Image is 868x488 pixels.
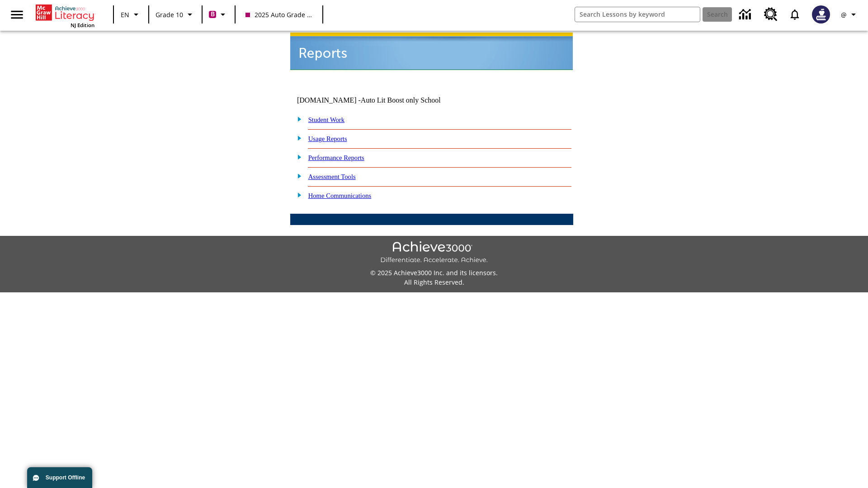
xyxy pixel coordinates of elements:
[156,10,183,19] span: Grade 10
[361,96,441,104] nobr: Auto Lit Boost only School
[46,474,85,481] span: Support Offline
[734,2,759,27] a: Data Center
[308,116,344,123] a: Student Work
[292,172,302,180] img: plus.gif
[245,10,312,19] span: 2025 Auto Grade 10
[4,1,30,28] button: Open side menu
[308,173,356,180] a: Assessment Tools
[117,6,146,23] button: Language: EN, Select a language
[211,9,215,20] span: B
[783,3,807,26] a: Notifications
[297,96,463,104] td: [DOMAIN_NAME] -
[759,2,783,27] a: Resource Center, Will open in new tab
[152,6,199,23] button: Grade: Grade 10, Select a grade
[27,467,92,488] button: Support Offline
[292,134,302,142] img: plus.gif
[807,3,835,26] button: Select a new avatar
[812,5,830,23] img: Avatar
[121,10,129,19] span: EN
[71,22,94,28] span: NJ Edition
[205,6,232,23] button: Boost Class color is violet red. Change class color
[380,241,488,264] img: Achieve3000 Differentiate Accelerate Achieve
[292,191,302,199] img: plus.gif
[835,6,864,23] button: Profile/Settings
[308,192,372,199] a: Home Communications
[292,153,302,161] img: plus.gif
[841,10,847,19] span: @
[308,135,347,142] a: Usage Reports
[308,154,364,161] a: Performance Reports
[292,115,302,123] img: plus.gif
[290,33,573,70] img: header
[36,3,94,28] div: Home
[575,7,700,22] input: search field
